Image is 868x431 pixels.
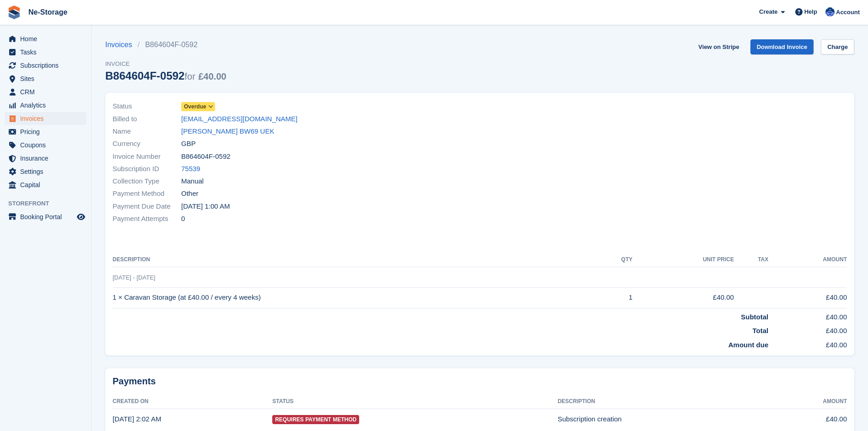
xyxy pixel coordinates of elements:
a: menu [5,152,86,165]
a: menu [5,59,86,72]
span: GBP [181,139,196,149]
td: £40.00 [768,287,847,308]
span: Invoice [105,59,226,69]
a: menu [5,210,86,223]
h2: Payments [113,376,847,387]
span: CRM [20,86,75,98]
th: Amount [768,394,847,409]
time: 2025-08-29 01:02:21 UTC [113,415,161,423]
a: [EMAIL_ADDRESS][DOMAIN_NAME] [181,114,297,124]
th: Status [272,394,557,409]
span: Settings [20,165,75,178]
span: Payment Due Date [113,201,181,212]
a: menu [5,32,86,45]
span: Billed to [113,114,181,124]
span: Coupons [20,139,75,151]
span: Subscriptions [20,59,75,72]
span: Create [759,7,777,16]
span: Pricing [20,125,75,138]
time: 2025-08-30 00:00:00 UTC [181,201,230,212]
div: B864604F-0592 [105,70,226,82]
span: Sites [20,72,75,85]
a: menu [5,139,86,151]
span: B864604F-0592 [181,151,231,162]
a: menu [5,99,86,112]
span: Overdue [184,102,206,111]
a: View on Stripe [695,39,743,54]
th: Created On [113,394,272,409]
a: 75539 [181,164,200,174]
span: Home [20,32,75,45]
span: Capital [20,178,75,191]
a: menu [5,72,86,85]
th: Unit Price [632,253,734,267]
span: Help [804,7,817,16]
a: Preview store [75,211,86,222]
th: Description [113,253,596,267]
a: Ne-Storage [25,5,71,20]
span: Collection Type [113,176,181,187]
span: 0 [181,214,185,224]
span: Status [113,101,181,112]
a: Charge [821,39,854,54]
td: £40.00 [768,322,847,336]
span: Other [181,189,199,199]
strong: Subtotal [741,313,768,321]
a: menu [5,178,86,191]
a: menu [5,46,86,59]
td: 1 × Caravan Storage (at £40.00 / every 4 weeks) [113,287,596,308]
span: Analytics [20,99,75,112]
td: Subscription creation [558,409,768,429]
th: QTY [596,253,632,267]
a: [PERSON_NAME] BW69 UEK [181,126,274,137]
a: Invoices [105,39,138,50]
span: Manual [181,176,204,187]
span: Requires Payment Method [272,415,359,424]
a: Overdue [181,101,215,112]
span: Booking Portal [20,210,75,223]
span: £40.00 [198,71,226,81]
td: £40.00 [768,308,847,322]
a: menu [5,165,86,178]
td: £40.00 [768,336,847,350]
span: Storefront [8,199,91,208]
span: for [184,71,195,81]
th: Amount [768,253,847,267]
td: 1 [596,287,632,308]
a: menu [5,86,86,98]
span: Tasks [20,46,75,59]
span: Insurance [20,152,75,165]
img: Karol Carter [825,7,835,16]
th: Description [558,394,768,409]
strong: Total [753,327,769,334]
span: Account [836,8,860,17]
span: [DATE] - [DATE] [113,274,155,281]
td: £40.00 [768,409,847,429]
strong: Amount due [728,341,769,349]
span: Currency [113,139,181,149]
span: Payment Attempts [113,214,181,224]
span: Subscription ID [113,164,181,174]
img: stora-icon-8386f47178a22dfd0bd8f6a31ec36ba5ce8667c1dd55bd0f319d3a0aa187defe.svg [7,5,21,19]
td: £40.00 [632,287,734,308]
span: Invoices [20,112,75,125]
span: Name [113,126,181,137]
span: Payment Method [113,189,181,199]
th: Tax [734,253,768,267]
nav: breadcrumbs [105,39,226,50]
a: menu [5,112,86,125]
span: Invoice Number [113,151,181,162]
a: Download Invoice [750,39,814,54]
a: menu [5,125,86,138]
